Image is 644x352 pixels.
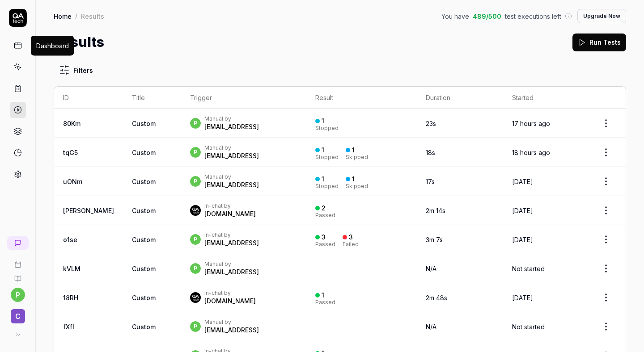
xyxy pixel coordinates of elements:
div: / [75,12,77,21]
time: [DATE] [512,207,533,214]
div: In-chat by [204,289,256,297]
img: 7ccf6c19-61ad-4a6c-8811-018b02a1b829.jpg [190,205,201,216]
h1: Results [54,32,104,52]
th: ID [54,87,123,109]
button: Filters [54,61,98,79]
span: 489 / 500 [473,12,501,21]
div: Manual by [204,115,259,122]
span: p [190,263,201,274]
td: Not started [503,254,586,283]
span: You have [441,12,469,21]
button: Run Tests [572,34,626,51]
div: 3 [349,233,353,241]
div: [DOMAIN_NAME] [204,210,256,218]
span: N/A [426,265,436,272]
a: uONm [63,178,82,185]
div: [EMAIL_ADDRESS] [204,151,259,160]
div: 2 [322,204,326,212]
div: Stopped [315,184,339,189]
img: 7ccf6c19-61ad-4a6c-8811-018b02a1b829.jpg [190,292,201,303]
span: p [190,321,201,332]
span: Custom [132,120,156,127]
span: Custom [132,149,156,156]
time: 18 hours ago [512,149,550,156]
span: Custom [132,178,156,185]
th: Title [123,87,181,109]
span: Custom [132,236,156,243]
time: [DATE] [512,178,533,185]
span: C [11,309,25,323]
a: tqG5 [63,149,78,156]
button: p [11,288,25,302]
div: [DOMAIN_NAME] [204,297,256,306]
th: Trigger [181,87,306,109]
a: 18RH [63,294,78,302]
div: Manual by [204,144,259,151]
th: Result [306,87,417,109]
div: In-chat by [204,202,256,210]
time: [DATE] [512,294,533,302]
td: Not started [503,312,586,341]
div: 1 [352,146,355,154]
div: Passed [315,213,335,218]
a: fXfI [63,323,74,331]
span: p [190,234,201,245]
span: Custom [132,323,156,331]
a: New conversation [7,236,29,250]
time: 2m 14s [426,207,445,214]
div: Failed [343,242,359,247]
div: In-chat by [204,231,259,239]
div: [EMAIL_ADDRESS] [204,268,259,277]
a: [PERSON_NAME] [63,207,114,214]
div: Passed [315,242,335,247]
span: Custom [132,265,156,272]
button: C [4,302,32,325]
div: 1 [322,291,324,299]
th: Started [503,87,586,109]
a: Book a call with us [4,254,32,268]
div: 3 [322,233,326,241]
time: 23s [426,120,436,127]
span: test executions left [505,12,561,21]
div: 1 [352,175,355,183]
div: Skipped [346,155,368,160]
div: [EMAIL_ADDRESS] [204,180,259,189]
span: Custom [132,207,156,214]
div: Stopped [315,126,339,131]
time: 2m 48s [426,294,447,302]
div: 1 [322,146,324,154]
time: 17s [426,178,435,185]
time: [DATE] [512,236,533,243]
div: Manual by [204,173,259,180]
a: Home [54,12,72,21]
div: 1 [322,175,324,183]
a: kVLM [63,265,80,272]
time: 17 hours ago [512,120,550,127]
div: Stopped [315,155,339,160]
a: 80Km [63,120,80,127]
button: Upgrade Now [577,9,626,23]
div: Dashboard [36,41,69,50]
span: p [190,147,201,158]
div: Manual by [204,260,259,268]
a: o1se [63,236,77,243]
div: Passed [315,300,335,305]
div: 1 [322,117,324,125]
span: p [190,176,201,187]
div: [EMAIL_ADDRESS] [204,326,259,335]
div: [EMAIL_ADDRESS] [204,239,259,247]
div: [EMAIL_ADDRESS] [204,122,259,131]
div: Skipped [346,184,368,189]
span: Custom [132,294,156,302]
time: 18s [426,149,435,156]
time: 3m 7s [426,236,443,243]
th: Duration [417,87,503,109]
span: N/A [426,323,436,331]
div: Results [81,12,104,21]
div: Manual by [204,318,259,326]
a: Documentation [4,268,32,282]
span: p [190,118,201,129]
